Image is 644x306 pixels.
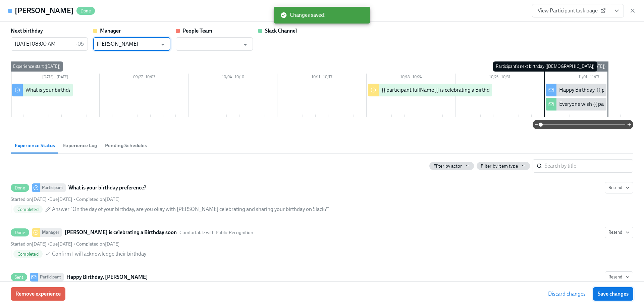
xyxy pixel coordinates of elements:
strong: What is your birthday preference? [68,184,146,192]
span: This task uses the "Comfortable with Public Recognition" audience [179,229,253,236]
label: Next birthday [11,27,43,35]
h4: [PERSON_NAME] [15,6,74,16]
span: Experience Log [63,142,97,149]
span: Done [11,230,29,235]
span: Resend [608,274,630,280]
span: Sent [11,275,27,280]
button: Filter by item type [477,162,530,170]
div: Experience end ([DATE]) [557,61,608,72]
span: Friday, September 20th 2024, 8:01 am [11,196,47,202]
button: Remove experience [11,287,65,301]
div: 10/11 – 10/17 [277,74,366,82]
span: Done [11,185,29,190]
button: Filter by actor [429,162,474,170]
button: View task page [610,4,624,17]
span: Tuesday, September 24th 2024, 8:01 am [76,196,120,202]
span: Remove experience [15,291,61,297]
a: View Participant task page [532,4,610,17]
strong: Slack Channel [265,28,297,34]
span: Confirm I will acknowledge their birthday [52,250,146,258]
div: Participant's next birthday ([DEMOGRAPHIC_DATA]) [493,61,597,72]
div: Participant [38,273,64,281]
div: 10/04 – 10/10 [189,74,277,82]
span: Changes saved! [280,11,326,19]
strong: Manager [100,28,121,34]
button: Open [158,39,168,50]
span: Resend [608,184,630,191]
strong: Happy Birthday, [PERSON_NAME] [66,273,148,281]
span: Discard changes [548,291,586,297]
div: • • [11,196,120,203]
span: View Participant task page [538,7,604,14]
div: 10/25 – 10/31 [455,74,544,82]
span: Wednesday, September 25th 2024, 8:00 am [49,196,72,202]
div: Manager [40,228,62,237]
div: Participant [40,183,66,192]
div: [DATE] – [DATE] [11,74,100,82]
span: Experience Status [15,142,55,149]
p: -05 [76,40,84,48]
div: Experience start ([DATE]) [10,61,63,72]
span: Filter by actor [433,163,462,169]
div: 11/01 – 11/07 [544,74,633,82]
div: 09/27 – 10/03 [100,74,189,82]
span: Done [76,8,95,13]
span: Save changes [598,291,629,297]
span: Resend [608,229,630,236]
span: Friday, October 18th 2024, 8:01 am [11,241,47,247]
div: {{ participant.fullName }} is celebrating a Birthday soon [381,86,507,94]
button: Open [240,39,251,50]
strong: People Team [182,28,212,34]
div: • • [11,241,120,247]
span: Answer "On the day of your birthday, are you okay with [PERSON_NAME] celebrating and sharing your... [52,206,329,213]
button: Discard changes [543,287,590,301]
button: SentParticipantHappy Birthday, [PERSON_NAME]Sent on[DATE] [605,271,633,283]
span: Completed [13,207,43,212]
span: Monday, October 28th 2024, 8:00 am [49,241,72,247]
span: Completed [13,252,43,257]
span: Tuesday, October 29th 2024, 8:03 am [76,241,120,247]
input: Search by title [545,159,633,173]
span: Pending Schedules [105,142,147,149]
button: DoneManager[PERSON_NAME] is celebrating a Birthday soonComfortable with Public RecognitionStarted... [605,227,633,238]
button: Save changes [593,287,633,301]
div: 10/18 – 10/24 [367,74,455,82]
div: What is your birthday preference? [25,86,102,94]
button: DoneParticipantWhat is your birthday preference?Started on[DATE] •Due[DATE] • Completed on[DATE]C... [605,182,633,193]
span: Filter by item type [481,163,518,169]
strong: [PERSON_NAME] is celebrating a Birthday soon [65,228,177,236]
